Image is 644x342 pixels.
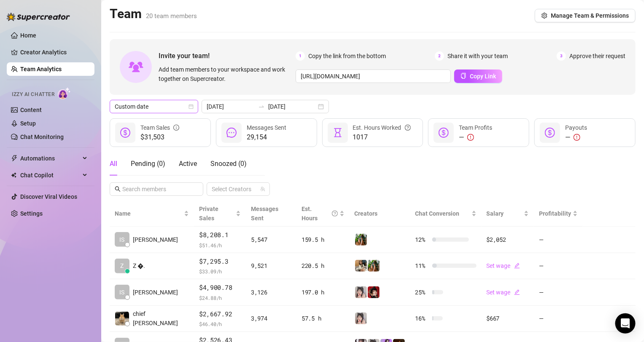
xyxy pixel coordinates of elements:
[251,314,291,323] div: 3,974
[454,69,502,83] button: Copy Link
[415,314,429,323] span: 16 %
[368,286,380,298] img: Miss
[551,12,629,19] span: Manage Team & Permissions
[131,159,165,169] div: Pending ( 0 )
[534,253,583,280] td: —
[110,201,194,227] th: Name
[133,288,178,297] span: [PERSON_NAME]
[115,100,193,113] span: Custom date
[355,260,367,272] img: Sabrina
[332,204,338,223] span: question-circle
[353,123,411,132] div: Est. Hours Worked
[20,107,42,113] a: Content
[368,260,380,272] img: Sabrina
[20,120,36,127] a: Setup
[199,283,241,293] span: $4,900.78
[20,45,88,59] a: Creator Analytics
[355,286,367,298] img: Ani
[569,51,625,61] span: Approve their request
[199,206,218,222] span: Private Sales
[415,210,460,217] span: Chat Conversion
[545,128,555,138] span: dollar-circle
[514,289,520,295] span: edit
[333,128,343,138] span: hourglass
[302,288,345,297] div: 197.0 h
[120,235,125,244] span: IS
[467,134,474,141] span: exclamation-circle
[247,124,286,131] span: Messages Sent
[539,210,571,217] span: Profitability
[207,102,255,111] input: Start date
[12,91,54,99] span: Izzy AI Chatter
[487,262,520,269] a: Set wageedit
[557,51,566,61] span: 3
[302,235,345,244] div: 159.5 h
[247,132,286,142] span: 29,154
[133,261,145,270] span: Z �.
[173,123,179,132] span: info-circle
[542,13,547,19] span: setting
[514,263,520,269] span: edit
[159,51,296,61] span: Invite your team!
[251,235,291,244] div: 5,547
[110,159,117,169] div: All
[133,235,178,244] span: [PERSON_NAME]
[435,51,444,61] span: 2
[11,172,16,178] img: Chat Copilot
[439,128,449,138] span: dollar-circle
[199,241,241,249] span: $ 51.46 /h
[415,235,429,244] span: 12 %
[20,32,36,39] a: Home
[487,210,504,217] span: Salary
[565,124,587,131] span: Payouts
[615,313,636,334] div: Open Intercom Messenger
[470,73,496,80] span: Copy Link
[415,288,429,297] span: 25 %
[20,152,80,165] span: Automations
[199,294,241,302] span: $ 24.88 /h
[534,227,583,253] td: —
[296,51,305,61] span: 1
[461,73,466,79] span: copy
[133,309,189,328] span: chief [PERSON_NAME]
[534,306,583,332] td: —
[459,132,492,142] div: —
[20,134,64,140] a: Chat Monitoring
[140,132,179,142] span: $31,503
[447,51,508,61] span: Share it with your team
[140,123,179,132] div: Team Sales
[302,261,345,270] div: 220.5 h
[20,210,43,217] a: Settings
[268,102,316,111] input: End date
[251,288,291,297] div: 3,126
[122,184,191,194] input: Search members
[110,6,197,22] h2: Team
[199,320,241,328] span: $ 46.40 /h
[487,314,529,323] div: $667
[353,132,411,142] span: 1017
[302,314,345,323] div: 57.5 h
[20,66,62,72] a: Team Analytics
[487,289,520,296] a: Set wageedit
[199,309,241,319] span: $2,667.92
[210,160,247,168] span: Snoozed ( 0 )
[115,186,121,192] span: search
[179,160,197,168] span: Active
[146,12,197,20] span: 20 team members
[534,279,583,306] td: —
[121,261,124,270] span: Z
[302,204,338,223] div: Est. Hours
[487,235,529,244] div: $2,052
[308,51,386,61] span: Copy the link from the bottom
[226,128,237,138] span: message
[459,124,492,131] span: Team Profits
[350,201,410,227] th: Creators
[115,312,129,326] img: chief keef
[120,128,130,138] span: dollar-circle
[405,123,411,132] span: question-circle
[199,267,241,275] span: $ 33.09 /h
[260,187,265,192] span: team
[258,103,265,110] span: swap-right
[189,104,194,109] span: calendar
[415,261,429,270] span: 11 %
